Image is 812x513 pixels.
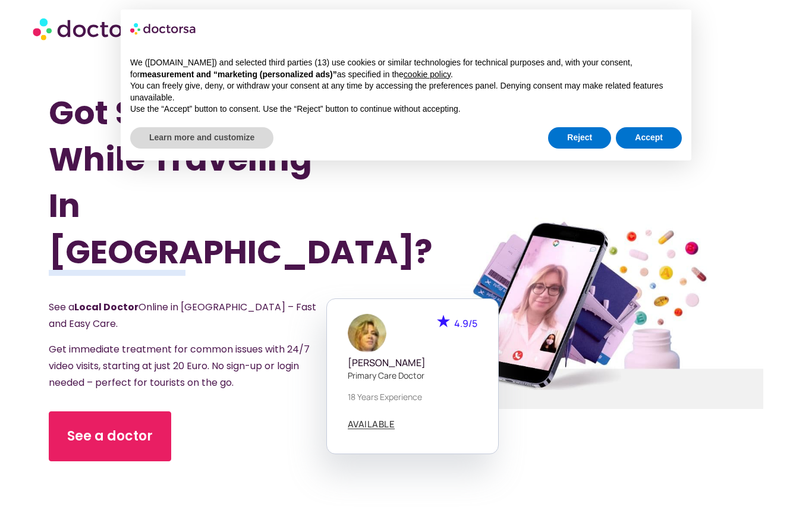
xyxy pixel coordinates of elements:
[130,80,682,103] p: You can freely give, deny, or withdraw your consent at any time by accessing the preferences pane...
[454,317,477,330] span: 4.9/5
[348,357,477,369] h5: [PERSON_NAME]
[548,127,611,149] button: Reject
[140,70,336,79] strong: measurement and “marketing (personalized ads)”
[130,57,682,80] p: We ([DOMAIN_NAME]) and selected third parties (13) use cookies or similar technologies for techni...
[130,103,682,115] p: Use the “Accept” button to consent. Use the “Reject” button to continue without accepting.
[130,127,273,149] button: Learn more and customize
[404,70,451,79] a: cookie policy
[74,300,139,314] strong: Local Doctor
[67,427,153,446] span: See a doctor
[616,127,682,149] button: Accept
[49,300,316,331] span: See a Online in [GEOGRAPHIC_DATA] – Fast and Easy Care.
[49,342,310,389] span: Get immediate treatment for common issues with 24/7 video visits, starting at just 20 Euro. No si...
[49,411,171,461] a: See a doctor
[348,420,395,429] a: AVAILABLE
[49,90,353,275] h1: Got Sick While Traveling In [GEOGRAPHIC_DATA]?
[348,369,477,382] p: Primary care doctor
[348,391,477,403] p: 18 years experience
[130,19,197,38] img: logo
